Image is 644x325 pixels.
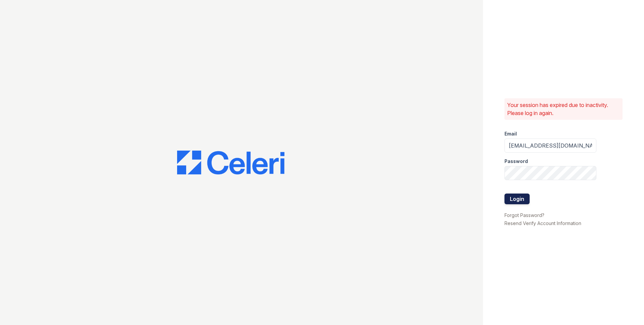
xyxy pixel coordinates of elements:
[507,101,620,117] p: Your session has expired due to inactivity. Please log in again.
[504,130,517,137] label: Email
[504,220,581,226] a: Resend Verify Account Information
[504,158,528,165] label: Password
[504,212,544,218] a: Forgot Password?
[504,194,530,204] button: Login
[177,151,284,175] img: CE_Logo_Blue-a8612792a0a2168367f1c8372b55b34899dd931a85d93a1a3d3e32e68fde9ad4.png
